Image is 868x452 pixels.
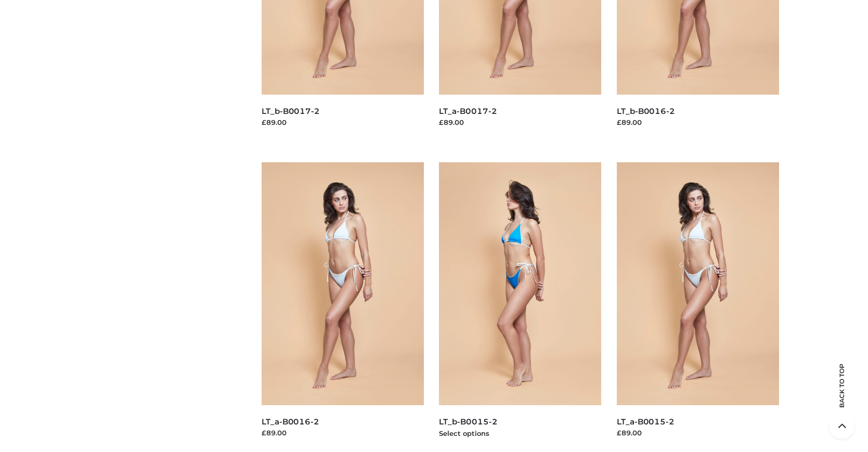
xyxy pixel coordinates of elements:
a: LT_a-B0017-2 [439,106,497,116]
a: LT_b-B0017-2 [262,106,320,116]
a: LT_a-B0015-2 [617,417,675,427]
a: LT_b-B0015-2 [439,417,497,427]
span: Back to top [829,382,855,408]
div: £89.00 [617,117,779,127]
div: £89.00 [439,117,601,127]
a: Select options [439,429,489,437]
div: £89.00 [262,428,424,438]
a: LT_b-B0016-2 [617,106,675,116]
div: £89.00 [617,428,779,438]
a: LT_a-B0016-2 [262,417,319,427]
div: £89.00 [262,117,424,127]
